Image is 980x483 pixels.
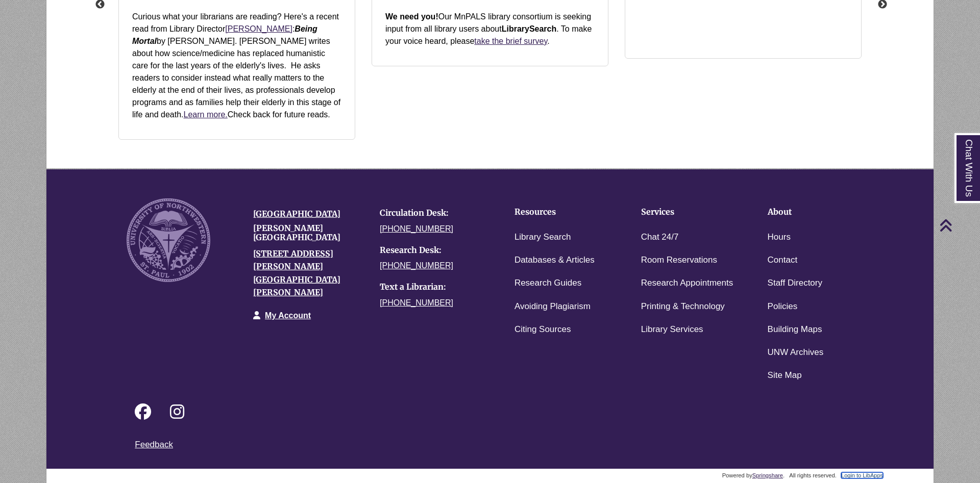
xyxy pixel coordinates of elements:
[135,403,151,420] i: Follow on Facebook
[514,208,609,217] h4: Resources
[939,218,977,232] a: Back to Top
[380,283,491,292] h4: Text a Librarian:
[641,322,703,337] a: Library Services
[641,230,679,245] a: Chat 24/7
[502,24,557,33] strong: LibrarySearch
[132,24,317,45] i: Being Mortal
[380,261,453,270] a: [PHONE_NUMBER]
[385,12,438,21] strong: We need you!
[514,230,571,245] a: Library Search
[768,253,798,268] a: Contact
[768,345,824,360] a: UNW Archives
[253,248,340,298] a: [STREET_ADDRESS][PERSON_NAME][GEOGRAPHIC_DATA][PERSON_NAME]
[641,253,717,268] a: Room Reservations
[170,403,184,420] i: Follow on Instagram
[768,299,798,314] a: Policies
[380,209,491,218] h4: Circulation Desk:
[641,299,725,314] a: Printing & Technology
[768,368,802,383] a: Site Map
[768,322,822,337] a: Building Maps
[514,276,581,291] a: Research Guides
[752,472,783,478] a: Springshare
[380,246,491,255] h4: Research Desk:
[788,472,838,478] div: All rights reserved.
[135,440,173,449] a: Feedback
[132,11,341,121] p: Curious what your librarians are reading? Here's a recent read from Library Director : by [PERSON...
[265,311,311,320] a: My Account
[385,11,595,47] p: Our MnPALS library consortium is seeking input from all library users about . To make your voice ...
[768,230,791,245] a: Hours
[514,322,571,337] a: Citing Sources
[474,37,547,45] a: take the brief survey
[768,276,822,291] a: Staff Directory
[380,298,453,307] a: [PHONE_NUMBER]
[768,208,863,217] h4: About
[253,224,364,242] h4: [PERSON_NAME][GEOGRAPHIC_DATA]
[841,472,883,478] a: Login to LibApps
[127,198,210,282] img: UNW seal
[641,208,736,217] h4: Services
[184,110,228,119] a: Learn more.
[225,24,292,33] a: [PERSON_NAME]
[721,472,787,478] div: Powered by .
[641,276,733,291] a: Research Appointments
[253,209,340,219] a: [GEOGRAPHIC_DATA]
[380,224,453,233] a: [PHONE_NUMBER]
[514,253,595,268] a: Databases & Articles
[514,299,591,314] a: Avoiding Plagiarism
